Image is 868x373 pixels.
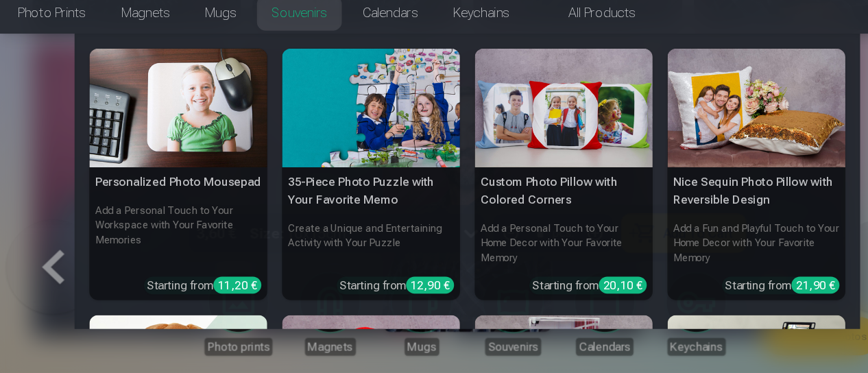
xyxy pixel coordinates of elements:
[315,283,422,300] div: Starting from
[826,1,847,18] span: Сart
[494,283,601,300] div: Starting from
[405,19,490,58] a: Keychains
[136,283,243,300] div: Starting from
[262,71,427,305] a: 35-Piece Photo Puzzle with Your Favorite Memo35-Piece Photo Puzzle with Your Favorite MemoCreate ...
[673,283,780,300] div: Starting from
[83,71,248,305] a: Personalized Photo MousepadPersonalized Photo MousepadAdd a Personal Touch to Your Workspace with...
[83,209,248,278] h6: Add a Personal Touch to Your Workspace with Your Favorite Memories
[735,283,780,299] div: 21,90 €
[262,71,427,182] img: 35-Piece Photo Puzzle with Your Favorite Memo
[262,226,427,278] h6: Create a Unique and Entertaining Activity with Your Puzzle
[620,71,785,182] img: Nice Sequin Photo Pillow with Reversible Design
[620,226,785,278] h6: Add a Fun and Playful Touch to Your Home Decor with Your Favorite Memory
[441,71,606,182] img: Custom Photo Pillow with Colored Corners
[236,19,320,58] a: Souvenirs
[441,226,606,278] h6: Add a Personal Touch to Your Home Decor with Your Favorite Memory
[198,283,243,299] div: 11,20 €
[377,283,422,299] div: 12,90 €
[96,19,174,58] a: Magnets
[556,283,601,299] div: 20,10 €
[262,182,427,226] h5: 35-Piece Photo Puzzle with Your Favorite Memo
[620,71,785,305] a: Nice Sequin Photo Pillow with Reversible DesignNice Sequin Photo Pillow with Reversible DesignAdd...
[620,182,785,226] h5: Nice Sequin Photo Pillow with Reversible Design
[83,71,248,182] img: Personalized Photo Mousepad
[174,19,236,58] a: Mugs
[5,5,21,14] img: /fa1
[320,19,405,58] a: Calendars
[441,182,606,226] h5: Custom Photo Pillow with Colored Corners
[83,182,248,209] h5: Personalized Photo Mousepad
[441,71,606,305] a: Custom Photo Pillow with Colored CornersCustom Photo Pillow with Colored CornersAdd a Personal To...
[490,19,607,58] a: All products
[852,2,868,18] span: 0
